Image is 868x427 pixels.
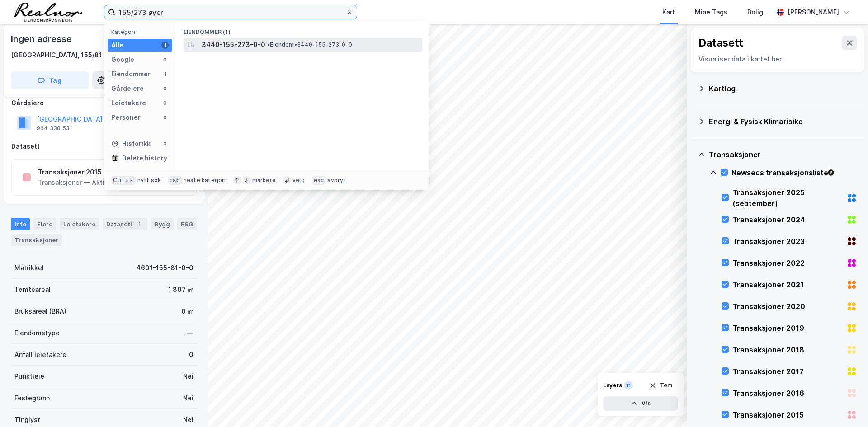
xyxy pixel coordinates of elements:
[111,40,123,51] div: Alle
[709,149,857,160] div: Transaksjoner
[732,409,843,420] div: Transaksjoner 2015
[662,7,675,18] div: Kart
[161,85,169,92] div: 0
[161,140,169,147] div: 0
[11,218,30,230] div: Info
[14,263,44,273] div: Matrikkel
[184,177,226,184] div: neste kategori
[183,371,193,382] div: Nei
[161,56,169,63] div: 0
[732,187,843,209] div: Transaksjoner 2025 (september)
[33,218,56,230] div: Eiere
[788,7,839,18] div: [PERSON_NAME]
[312,176,326,185] div: esc
[698,36,743,50] div: Datasett
[14,328,60,338] div: Eiendomstype
[177,218,197,230] div: ESG
[267,41,270,48] span: •
[111,69,151,80] div: Eiendommer
[698,54,857,65] div: Visualiser data i kartet her.
[187,328,193,338] div: —
[11,234,62,246] div: Transaksjoner
[161,114,169,121] div: 0
[732,236,843,247] div: Transaksjoner 2023
[181,306,193,317] div: 0 ㎡
[161,99,169,107] div: 0
[732,366,843,377] div: Transaksjoner 2017
[202,39,265,50] span: 3440-155-273-0-0
[695,7,727,18] div: Mine Tags
[14,371,44,382] div: Punktleie
[111,138,151,149] div: Historikk
[135,220,144,229] div: 1
[168,284,193,295] div: 1 807 ㎡
[189,349,193,360] div: 0
[11,141,197,152] div: Datasett
[709,116,857,127] div: Energi & Fysisk Klimarisiko
[624,381,633,390] div: 11
[709,83,857,94] div: Kartlag
[115,5,346,19] input: Søk på adresse, matrikkel, gårdeiere, leietakere eller personer
[292,177,305,184] div: velg
[327,177,346,184] div: avbryt
[732,258,843,268] div: Transaksjoner 2022
[747,7,763,18] div: Bolig
[168,176,182,185] div: tab
[14,393,50,404] div: Festegrunn
[111,112,141,123] div: Personer
[122,153,167,164] div: Delete history
[38,177,150,188] div: Transaksjoner — Aktiverte datasett
[267,41,352,48] span: Eiendom • 3440-155-273-0-0
[183,414,193,425] div: Nei
[14,349,66,360] div: Antall leietakere
[151,218,174,230] div: Bygg
[60,218,99,230] div: Leietakere
[11,32,73,46] div: Ingen adresse
[111,83,144,94] div: Gårdeiere
[603,382,622,389] div: Layers
[732,279,843,290] div: Transaksjoner 2021
[14,3,82,22] img: realnor-logo.934646d98de889bb5806.png
[11,98,197,108] div: Gårdeiere
[732,323,843,333] div: Transaksjoner 2019
[136,263,193,273] div: 4601-155-81-0-0
[252,177,276,184] div: markere
[111,54,134,65] div: Google
[643,378,678,393] button: Tøm
[111,176,136,185] div: Ctrl + k
[137,177,161,184] div: nytt søk
[37,125,72,132] div: 964 338 531
[176,21,429,38] div: Eiendommer (1)
[183,393,193,404] div: Nei
[14,414,40,425] div: Tinglyst
[823,384,868,427] iframe: Chat Widget
[11,71,89,89] button: Tag
[732,214,843,225] div: Transaksjoner 2024
[38,167,150,178] div: Transaksjoner 2015
[732,344,843,355] div: Transaksjoner 2018
[731,167,857,178] div: Newsecs transaksjonsliste
[827,169,835,177] div: Tooltip anchor
[111,28,172,35] div: Kategori
[14,284,51,295] div: Tomteareal
[732,388,843,399] div: Transaksjoner 2016
[161,70,169,78] div: 1
[11,50,102,61] div: [GEOGRAPHIC_DATA], 155/81
[161,42,169,49] div: 1
[103,218,147,230] div: Datasett
[603,396,678,411] button: Vis
[732,301,843,312] div: Transaksjoner 2020
[823,384,868,427] div: Kontrollprogram for chat
[14,306,66,317] div: Bruksareal (BRA)
[111,98,146,108] div: Leietakere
